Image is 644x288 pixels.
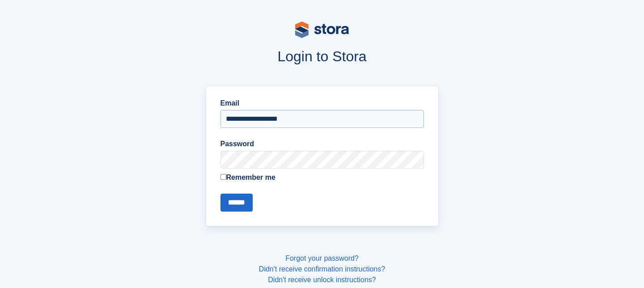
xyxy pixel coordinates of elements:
label: Email [220,98,424,109]
h1: Login to Stora [35,48,609,64]
a: Didn't receive unlock instructions? [268,276,376,284]
label: Password [220,139,424,149]
a: Forgot your password? [285,254,359,262]
a: Didn't receive confirmation instructions? [259,265,385,273]
input: Remember me [220,174,226,180]
label: Remember me [220,172,424,183]
img: stora-logo-53a41332b3708ae10de48c4981b4e9114cc0af31d8433b30ea865607fb682f29.svg [295,21,349,38]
